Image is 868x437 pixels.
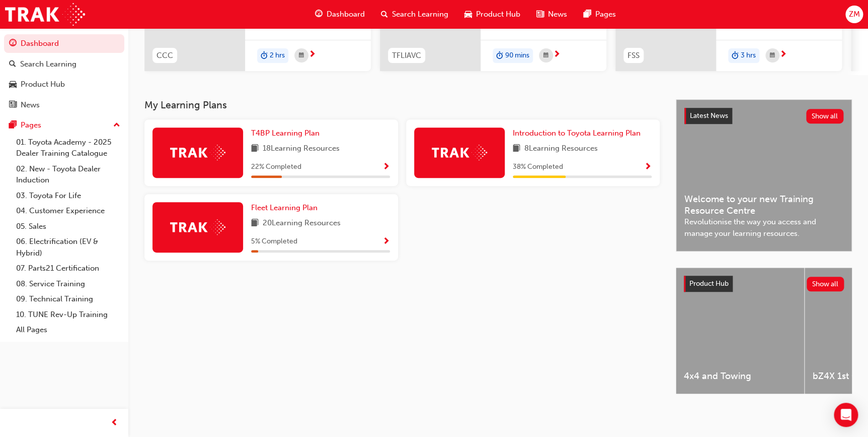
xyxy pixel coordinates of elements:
[741,50,756,61] span: 3 hrs
[111,417,118,429] span: prev-icon
[690,111,728,120] span: Latest News
[548,9,567,20] span: News
[684,194,843,216] span: Welcome to your new Training Resource Centre
[21,79,65,90] div: Product Hub
[9,121,17,130] span: pages-icon
[834,403,858,427] div: Open Intercom Messenger
[528,4,575,25] a: news-iconNews
[156,50,173,61] span: CCC
[382,235,390,248] button: Show Progress
[251,143,259,155] span: book-icon
[684,108,843,124] a: Latest NewsShow all
[251,129,320,138] span: T4BP Learning Plan
[113,119,120,132] span: up-icon
[21,119,41,131] div: Pages
[684,216,843,239] span: Revolutionise the way you access and manage your learning resources.
[513,129,641,138] span: Introduction to Toyota Learning Plan
[5,3,85,26] img: Trak
[270,50,285,61] span: 2 hrs
[627,50,640,61] span: FSS
[4,116,124,135] button: Pages
[684,276,844,292] a: Product HubShow all
[583,8,591,21] span: pages-icon
[9,101,17,110] span: news-icon
[12,219,124,234] a: 05. Sales
[9,39,17,48] span: guage-icon
[12,161,124,188] a: 02. New - Toyota Dealer Induction
[327,9,365,20] span: Dashboard
[315,8,323,21] span: guage-icon
[12,135,124,161] a: 01. Toyota Academy - 2025 Dealer Training Catalogue
[308,50,316,59] span: next-icon
[513,161,563,173] span: 38 % Completed
[513,128,645,139] a: Introduction to Toyota Learning Plan
[9,80,17,89] span: car-icon
[251,161,301,173] span: 22 % Completed
[4,75,124,94] a: Product Hub
[4,34,124,53] a: Dashboard
[575,4,623,25] a: pages-iconPages
[12,188,124,204] a: 03. Toyota For Life
[373,4,456,25] a: search-iconSearch Learning
[381,8,388,21] span: search-icon
[251,202,322,214] a: Fleet Learning Plan
[543,49,548,62] span: calendar-icon
[595,9,615,20] span: Pages
[251,128,324,139] a: T4BP Learning Plan
[4,96,124,114] a: News
[496,49,503,63] span: duration-icon
[144,99,660,111] h3: My Learning Plans
[251,236,297,247] span: 5 % Completed
[12,276,124,292] a: 08. Service Training
[21,99,40,111] div: News
[170,219,225,235] img: Trak
[251,203,318,212] span: Fleet Learning Plan
[505,50,529,61] span: 90 mins
[9,60,16,69] span: search-icon
[382,161,390,173] button: Show Progress
[12,203,124,219] a: 04. Customer Experience
[170,145,225,160] img: Trak
[12,291,124,307] a: 09. Technical Training
[392,9,448,20] span: Search Learning
[382,163,390,172] span: Show Progress
[12,261,124,276] a: 07. Parts21 Certification
[553,50,561,59] span: next-icon
[845,6,863,23] button: ZM
[676,99,852,252] a: Latest NewsShow allWelcome to your new Training Resource CentreRevolutionise the way you access a...
[806,109,844,123] button: Show all
[524,143,598,155] span: 8 Learning Resources
[12,307,124,323] a: 10. TUNE Rev-Up Training
[263,217,341,230] span: 20 Learning Resources
[4,55,124,74] a: Search Learning
[456,4,528,25] a: car-iconProduct Hub
[12,234,124,261] a: 06. Electrification (EV & Hybrid)
[392,50,421,61] span: TFLIAVC
[261,49,268,63] span: duration-icon
[476,9,520,20] span: Product Hub
[689,279,729,288] span: Product Hub
[676,268,804,394] a: 4x4 and Towing
[251,217,259,230] span: book-icon
[779,50,787,59] span: next-icon
[432,145,487,160] img: Trak
[807,277,844,291] button: Show all
[848,9,859,20] span: ZM
[684,370,796,382] span: 4x4 and Towing
[307,4,373,25] a: guage-iconDashboard
[382,237,390,246] span: Show Progress
[464,8,472,21] span: car-icon
[12,322,124,338] a: All Pages
[770,49,775,62] span: calendar-icon
[513,143,520,155] span: book-icon
[536,8,544,21] span: news-icon
[20,58,76,70] div: Search Learning
[644,161,652,173] button: Show Progress
[732,49,739,63] span: duration-icon
[263,143,340,155] span: 18 Learning Resources
[644,163,652,172] span: Show Progress
[299,49,304,62] span: calendar-icon
[4,32,124,116] button: DashboardSearch LearningProduct HubNews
